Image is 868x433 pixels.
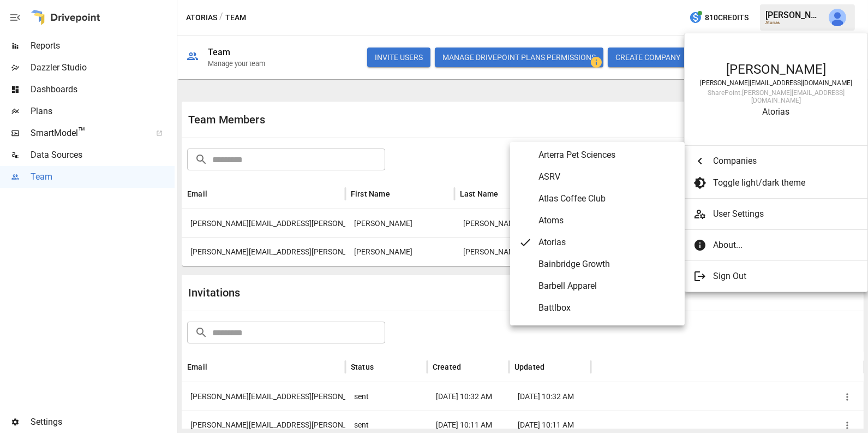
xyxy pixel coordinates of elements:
span: Bainbridge Growth [538,258,676,271]
div: [PERSON_NAME] [696,62,857,77]
div: [PERSON_NAME][EMAIL_ADDRESS][DOMAIN_NAME] [696,79,857,87]
span: Atlas Coffee Club [538,192,676,205]
div: SharePoint: [PERSON_NAME][EMAIL_ADDRESS][DOMAIN_NAME] [696,89,857,104]
span: Sign Out [713,270,851,283]
span: Atorias [538,236,676,249]
span: Atoms [538,214,676,227]
div: Atorias [696,106,857,117]
span: ASRV [538,170,676,183]
span: Companies [713,155,851,168]
span: Battlbox [538,301,676,315]
span: Barbell Apparel [538,280,676,293]
span: User Settings [713,207,859,221]
span: Toggle light/dark theme [713,176,851,189]
span: Arterra Pet Sciences [538,149,676,162]
span: About... [713,239,851,252]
